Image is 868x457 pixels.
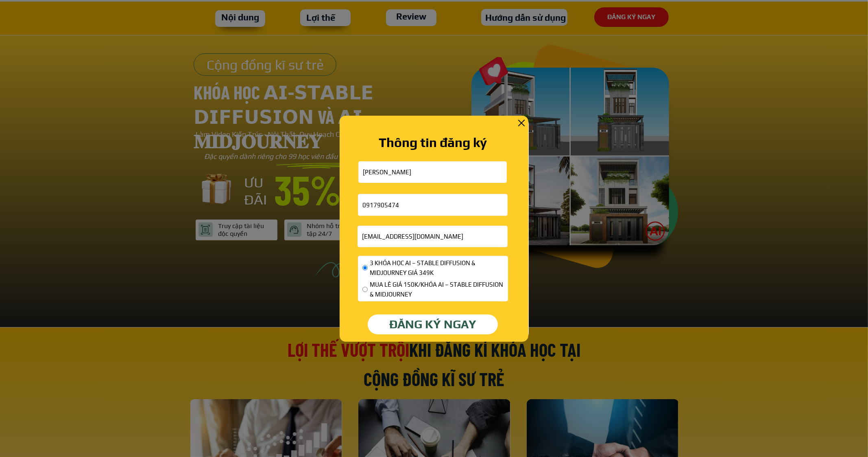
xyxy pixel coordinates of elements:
input: Họ và tên: [361,162,504,182]
div: Thông tin đăng ký [353,130,513,156]
input: Email [360,226,505,247]
span: 3 KHÓA HỌC AI – STABLE DIFFUSION & MIDJOURNEY GIÁ 349K [370,258,504,278]
span: MUA LẺ GIÁ 150K/KHÓA AI – STABLE DIFFUSION & MIDJOURNEY [370,280,504,299]
p: ĐĂNG KÝ NGAY [361,314,504,335]
input: Số điện thoại [360,194,505,215]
